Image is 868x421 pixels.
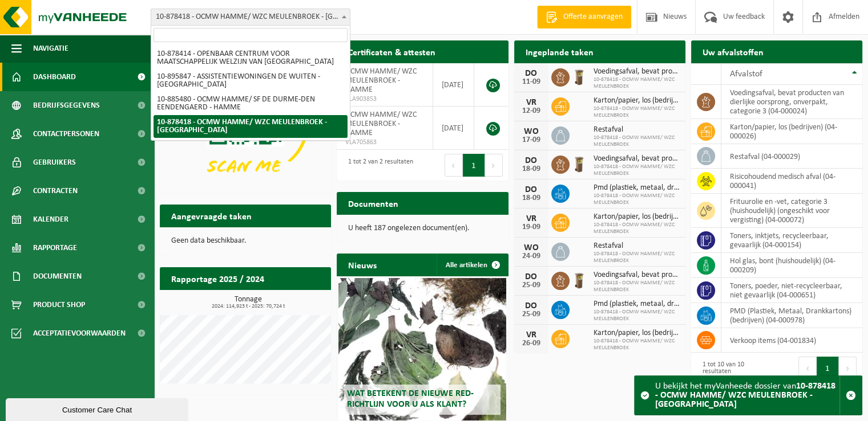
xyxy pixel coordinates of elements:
[33,262,82,291] span: Documenten
[798,357,817,379] button: Previous
[33,34,68,63] span: Navigatie
[154,47,348,70] li: 10-878414 - OPENBAAR CENTRUM VOOR MAATSCHAPPELIJK WELZIJN VAN [GEOGRAPHIC_DATA]
[594,105,680,119] span: 10-878418 - OCMW HAMME/ WZC MEULENBROEK
[520,98,543,107] div: VR
[433,107,474,150] td: [DATE]
[520,156,543,165] div: DO
[594,329,680,338] span: Karton/papier, los (bedrijven)
[697,355,771,381] div: 1 tot 10 van 10 resultaten
[33,234,77,262] span: Rapportage
[151,9,350,26] span: 10-878418 - OCMW HAMME/ WZC MEULENBROEK - HAMME
[6,396,191,421] iframe: chat widget
[160,267,276,289] h2: Rapportage 2025 / 2024
[520,127,543,136] div: WO
[721,278,862,303] td: toners, poeder, niet-recycleerbaar, niet gevaarlijk (04-000651)
[33,205,68,234] span: Kalender
[721,303,862,328] td: PMD (Plastiek, Metaal, Drankkartons) (bedrijven) (04-000978)
[345,67,417,94] span: OCMW HAMME/ WZC MEULENBROEK - HAMME
[655,382,835,409] strong: 10-878418 - OCMW HAMME/ WZC MEULENBROEK - [GEOGRAPHIC_DATA]
[33,63,76,91] span: Dashboard
[721,328,862,353] td: verkoop items (04-001834)
[338,278,506,420] a: Wat betekent de nieuwe RED-richtlijn voor u als klant?
[345,138,424,147] span: VLA705863
[347,389,474,409] span: Wat betekent de nieuwe RED-richtlijn voor u als klant?
[463,154,485,177] button: 1
[594,125,680,134] span: Restafval
[594,134,680,148] span: 10-878418 - OCMW HAMME/ WZC MEULENBROEK
[520,214,543,223] div: VR
[594,280,680,293] span: 10-878418 - OCMW HAMME/ WZC MEULENBROEK
[594,212,680,222] span: Karton/papier, los (bedrijven)
[594,96,680,105] span: Karton/papier, los (bedrijven)
[520,69,543,78] div: DO
[594,242,680,251] span: Restafval
[520,330,543,340] div: VR
[345,95,424,104] span: VLA903853
[721,119,862,144] td: karton/papier, los (bedrijven) (04-000026)
[337,192,410,214] h2: Documenten
[520,310,543,318] div: 25-09
[445,154,463,177] button: Previous
[594,67,680,76] span: Voedingsafval, bevat producten van dierlijke oorsprong, onverpakt, categorie 3
[520,281,543,289] div: 25-09
[433,63,474,107] td: [DATE]
[485,154,503,177] button: Next
[246,289,330,312] a: Bekijk rapportage
[594,309,680,322] span: 10-878418 - OCMW HAMME/ WZC MEULENBROEK
[730,70,762,79] span: Afvalstof
[520,301,543,310] div: DO
[594,193,680,206] span: 10-878418 - OCMW HAMME/ WZC MEULENBROEK
[154,70,348,92] li: 10-895847 - ASSISTENTIEWONINGEN DE WUITEN - [GEOGRAPHIC_DATA]
[33,177,78,205] span: Contracten
[655,376,839,415] div: U bekijkt het myVanheede dossier van
[165,296,331,309] h3: Tonnage
[721,194,862,228] td: frituurolie en -vet, categorie 3 (huishoudelijk) (ongeschikt voor vergisting) (04-000072)
[594,76,680,90] span: 10-878418 - OCMW HAMME/ WZC MEULENBROEK
[520,107,543,115] div: 12-09
[520,272,543,281] div: DO
[165,304,331,309] span: 2024: 114,923 t - 2025: 70,724 t
[520,340,543,348] div: 26-09
[345,111,417,137] span: OCMW HAMME/ WZC MEULENBROEK - HAMME
[514,40,605,63] h2: Ingeplande taken
[520,165,543,173] div: 18-09
[520,194,543,202] div: 18-09
[721,144,862,169] td: restafval (04-000029)
[520,136,543,144] div: 17-09
[337,40,447,63] h2: Certificaten & attesten
[594,338,680,351] span: 10-878418 - OCMW HAMME/ WZC MEULENBROEK
[594,222,680,235] span: 10-878418 - OCMW HAMME/ WZC MEULENBROEK
[594,251,680,264] span: 10-878418 - OCMW HAMME/ WZC MEULENBROEK
[721,228,862,253] td: toners, inktjets, recycleerbaar, gevaarlijk (04-000154)
[33,148,76,177] span: Gebruikers
[437,254,507,276] a: Alle artikelen
[721,85,862,119] td: voedingsafval, bevat producten van dierlijke oorsprong, onverpakt, categorie 3 (04-000024)
[594,154,680,164] span: Voedingsafval, bevat producten van dierlijke oorsprong, onverpakt, categorie 3
[520,243,543,252] div: WO
[594,271,680,280] span: Voedingsafval, bevat producten van dierlijke oorsprong, onverpakt, categorie 3
[342,153,413,178] div: 1 tot 2 van 2 resultaten
[348,224,496,232] p: U heeft 187 ongelezen document(en).
[520,252,543,260] div: 24-09
[594,164,680,177] span: 10-878418 - OCMW HAMME/ WZC MEULENBROEK
[560,11,625,23] span: Offerte aanvragen
[520,78,543,86] div: 11-09
[520,223,543,231] div: 19-09
[151,9,350,25] span: 10-878418 - OCMW HAMME/ WZC MEULENBROEK - HAMME
[154,92,348,115] li: 10-885480 - OCMW HAMME/ SF DE DURME-DEN EENDENGAERD - HAMME
[537,6,631,28] a: Offerte aanvragen
[337,254,388,276] h2: Nieuws
[171,237,320,245] p: Geen data beschikbaar.
[520,185,543,194] div: DO
[570,270,589,289] img: WB-0140-HPE-BN-01
[721,253,862,278] td: hol glas, bont (huishoudelijk) (04-000209)
[594,183,680,193] span: Pmd (plastiek, metaal, drankkartons) (bedrijven)
[839,357,857,379] button: Next
[570,154,589,173] img: WB-0140-HPE-BN-01
[721,169,862,194] td: risicohoudend medisch afval (04-000041)
[33,319,126,348] span: Acceptatievoorwaarden
[691,40,775,63] h2: Uw afvalstoffen
[817,357,839,379] button: 1
[33,91,100,120] span: Bedrijfsgegevens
